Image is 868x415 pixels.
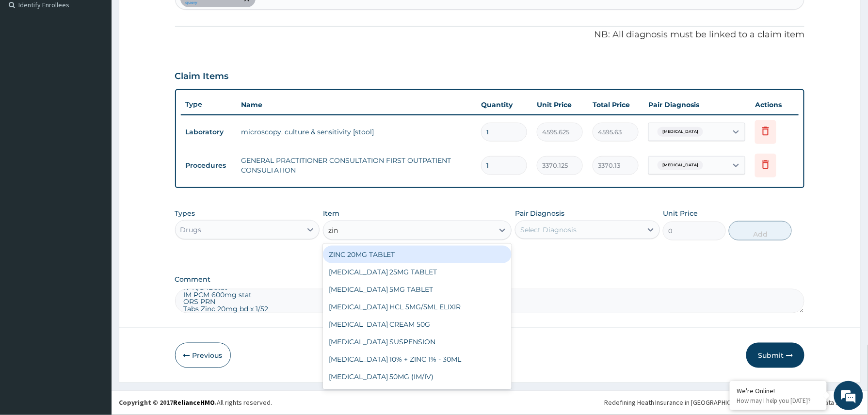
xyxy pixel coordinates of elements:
label: Types [175,209,195,218]
div: [MEDICAL_DATA] CREAM 50G [323,316,512,333]
a: RelianceHMO [173,399,215,407]
td: GENERAL PRACTITIONER CONSULTATION FIRST OUTPATIENT CONSULTATION [237,151,477,180]
button: Previous [175,343,231,368]
img: d_794563401_company_1708531726252_794563401 [18,48,39,73]
footer: All rights reserved. [112,390,868,415]
div: [MEDICAL_DATA] SUSPENSION [323,333,512,351]
strong: Copyright © 2017 . [119,399,217,407]
td: Procedures [181,157,237,175]
div: [MEDICAL_DATA] 50MG (IM/IV) [323,368,512,385]
div: [MEDICAL_DATA] HCL 5MG/5ML ELIXIR [323,298,512,316]
th: Pair Diagnosis [643,95,750,114]
th: Type [181,96,237,113]
th: Name [237,95,477,114]
p: NB: All diagnosis must be linked to a claim item [175,29,805,41]
div: Select Diagnosis [520,225,577,235]
div: Chat with us now [50,54,163,67]
label: Unit Price [663,208,698,218]
p: How may I help you today? [737,397,820,405]
textarea: Type your message and hit 'Enter' [5,265,185,299]
label: Comment [175,275,805,284]
td: microscopy, culture & sensitivity [stool] [237,122,477,142]
span: We're online! [56,122,134,220]
div: ZINC 20MG TABLET [323,246,512,263]
div: Minimize live chat window [159,5,182,28]
label: Item [323,208,339,218]
button: Add [729,221,792,240]
span: [MEDICAL_DATA] [658,160,703,170]
th: Actions [750,95,799,114]
div: [MEDICAL_DATA] 10% + ZINC 1% - 30ML [323,351,512,368]
th: Total Price [588,95,643,114]
div: [MEDICAL_DATA] 25MG TABLET [323,263,512,281]
th: Quantity [476,95,532,114]
button: Submit [746,343,804,368]
h3: Claim Items [175,71,229,82]
th: Unit Price [532,95,588,114]
div: [MEDICAL_DATA] 5MG TABLET [323,281,512,298]
div: [MEDICAL_DATA] + ZINC [323,385,512,403]
div: We're Online! [737,386,820,395]
div: Drugs [180,225,202,235]
td: Laboratory [181,123,237,141]
label: Pair Diagnosis [515,208,565,218]
small: query [186,0,238,5]
span: [MEDICAL_DATA] [658,127,703,137]
div: Redefining Heath Insurance in [GEOGRAPHIC_DATA] using Telemedicine and Data Science! [604,398,861,408]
